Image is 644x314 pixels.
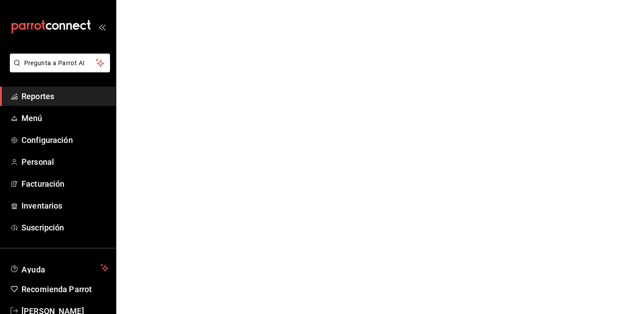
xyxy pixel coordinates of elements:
span: Facturación [21,178,109,190]
button: open_drawer_menu [98,23,106,30]
span: Reportes [21,90,109,102]
span: Inventarios [21,200,109,212]
span: Ayuda [21,263,97,273]
button: Pregunta a Parrot AI [10,54,110,72]
span: Recomienda Parrot [21,283,109,295]
span: Pregunta a Parrot AI [24,59,96,68]
a: Pregunta a Parrot AI [6,65,110,74]
span: Menú [21,112,109,124]
span: Personal [21,156,109,168]
span: Configuración [21,134,109,146]
span: Suscripción [21,222,109,234]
